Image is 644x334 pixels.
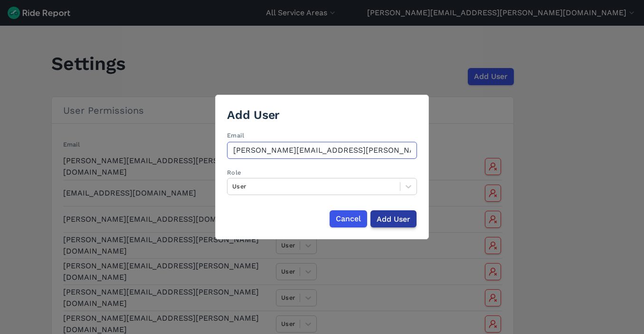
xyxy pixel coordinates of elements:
[370,210,417,227] input: Add User
[336,213,361,225] span: Cancel
[227,107,417,123] h3: Add User
[227,142,417,159] input: iona@sunnycity.gov
[227,169,241,176] label: Role
[227,131,417,140] label: Email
